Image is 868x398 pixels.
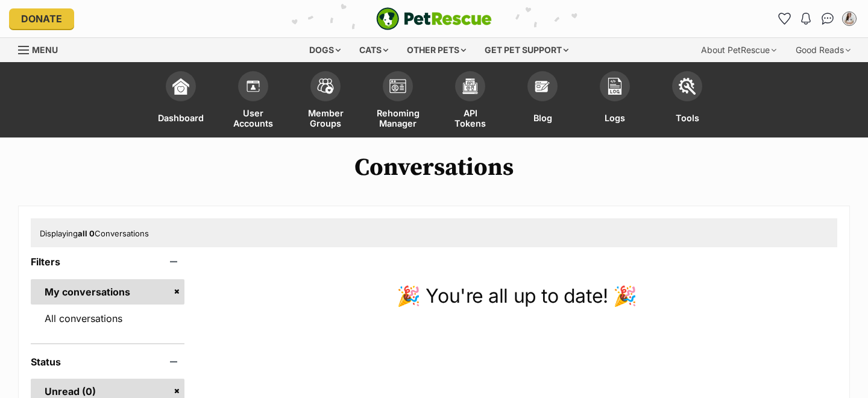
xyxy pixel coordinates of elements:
[158,107,204,128] span: Dashboard
[476,38,577,62] div: Get pet support
[775,9,794,28] a: Favourites
[533,107,552,128] span: Blog
[362,65,434,137] a: Rehoming Manager
[172,78,189,95] img: dashboard-icon-eb2f2d2d3e046f16d808141f083e7271f6b2e854fb5c12c21221c1fb7104beca.svg
[534,78,551,95] img: blogs-icon-e71fceff818bbaa76155c998696f2ea9b8fc06abc828b24f45ee82a475c2fd99.svg
[676,107,699,128] span: Tools
[376,7,492,30] img: logo-e224e6f780fb5917bec1dbf3a21bbac754714ae5b6737aabdf751b685950b380.svg
[9,8,74,29] a: Donate
[289,65,362,137] a: Member Groups
[31,279,184,305] a: My conversations
[389,79,406,93] img: group-profile-icon-3fa3cf56718a62981997c0bc7e787c4b2cf8bcc04b72c1350f741eb67cf2f40e.svg
[18,38,66,60] a: Menu
[606,78,623,95] img: logs-icon-5bf4c29380941ae54b88474b1138927238aebebbc450bc62c8517511492d5a22.svg
[197,282,837,311] p: 🎉 You're all up to date! 🎉
[32,45,58,55] span: Menu
[822,13,834,25] img: chat-41dd97257d64d25036548639549fe6c8038ab92f7586957e7f3b1b290dea8141.svg
[506,65,579,137] a: Blog
[40,229,149,238] span: Displaying Conversations
[351,38,397,62] div: Cats
[232,107,274,128] span: User Accounts
[434,65,506,137] a: API Tokens
[775,9,859,28] ul: Account quick links
[449,107,491,128] span: API Tokens
[843,13,855,25] img: Laurel Richardson profile pic
[145,65,217,137] a: Dashboard
[462,78,479,95] img: api-icon-849e3a9e6f871e3acf1f60245d25b4cd0aad652aa5f5372336901a6a67317bd8.svg
[679,78,696,95] img: tools-icon-677f8b7d46040df57c17cb185196fc8e01b2b03676c49af7ba82c462532e62ee.svg
[31,306,184,331] a: All conversations
[651,65,723,137] a: Tools
[787,38,859,62] div: Good Reads
[693,38,785,62] div: About PetRescue
[377,107,420,128] span: Rehoming Manager
[304,107,347,128] span: Member Groups
[376,7,492,30] a: PetRescue
[579,65,651,137] a: Logs
[605,107,625,128] span: Logs
[245,78,262,95] img: members-icon-d6bcda0bfb97e5ba05b48644448dc2971f67d37433e5abca221da40c41542bd5.svg
[818,9,837,28] a: Conversations
[840,9,859,28] button: My account
[31,356,184,367] header: Status
[31,256,184,267] header: Filters
[801,13,811,25] img: notifications-46538b983faf8c2785f20acdc204bb7945ddae34d4c08c2a6579f10ce5e182be.svg
[796,9,816,28] button: Notifications
[217,65,289,137] a: User Accounts
[398,38,474,62] div: Other pets
[317,78,334,94] img: team-members-icon-5396bd8760b3fe7c0b43da4ab00e1e3bb1a5d9ba89233759b79545d2d3fc5d0d.svg
[78,229,95,238] strong: all 0
[301,38,349,62] div: Dogs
